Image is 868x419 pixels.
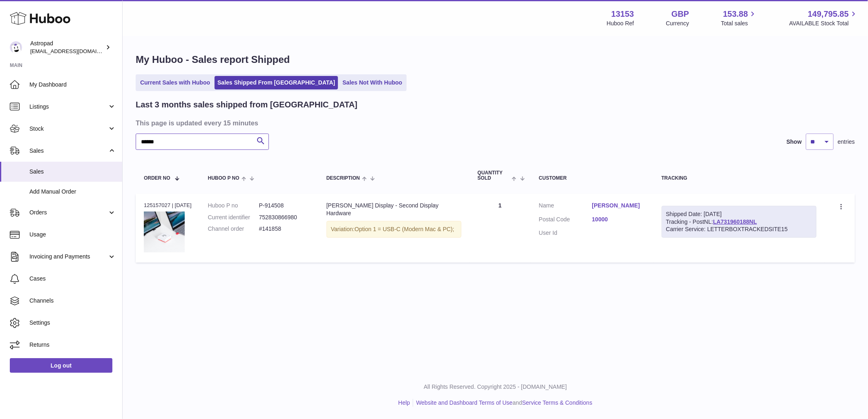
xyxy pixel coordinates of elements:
div: Tracking - PostNL: [662,206,817,238]
span: Sales [29,168,116,176]
span: [EMAIL_ADDRESS][DOMAIN_NAME] [30,48,120,54]
h1: My Huboo - Sales report Shipped [136,53,855,66]
a: [PERSON_NAME] [592,202,645,209]
dd: P-914508 [259,202,310,209]
div: Astropad [30,40,104,55]
strong: GBP [671,9,689,20]
span: Cases [29,275,116,283]
label: Show [787,138,802,146]
a: Website and Dashboard Terms of Use [416,399,512,406]
span: Add Manual Order [29,188,116,196]
li: and [413,399,592,407]
dt: Channel order [208,225,259,233]
a: 149,795.85 AVAILABLE Stock Total [789,9,858,27]
span: Settings [29,319,116,327]
a: 153.88 Total sales [721,9,757,27]
a: Sales Not With Huboo [340,76,405,89]
span: My Dashboard [29,81,116,89]
dt: Name [539,202,592,212]
span: Usage [29,231,116,238]
h3: This page is updated every 15 minutes [136,118,853,127]
dt: Current identifier [208,214,259,221]
span: entries [838,138,855,146]
span: Invoicing and Payments [29,253,107,261]
div: Variation: [327,221,461,238]
td: 1 [470,194,531,263]
span: 149,795.85 [808,9,849,20]
span: Order No [144,176,170,181]
dt: Huboo P no [208,202,259,209]
a: Sales Shipped From [GEOGRAPHIC_DATA] [215,76,338,89]
dd: 752830866980 [259,214,310,221]
span: Channels [29,297,116,305]
img: MattRonge_r2_MSP20255.jpg [144,212,185,252]
a: Log out [10,358,112,373]
a: 10000 [592,216,645,223]
span: Description [327,176,360,181]
span: Huboo P no [208,176,239,181]
a: LA731960188NL [713,218,757,225]
div: Currency [666,20,689,27]
dt: Postal Code [539,216,592,225]
strong: 13153 [611,9,634,20]
span: Orders [29,209,107,216]
span: Total sales [721,20,757,27]
span: Option 1 = USB-C (Modern Mac & PC); [355,226,454,232]
dt: User Id [539,229,592,237]
div: Huboo Ref [607,20,634,27]
div: 125157027 | [DATE] [144,202,192,209]
span: Sales [29,147,107,155]
span: Stock [29,125,107,133]
a: Current Sales with Huboo [137,76,213,89]
img: internalAdmin-13153@internal.huboo.com [10,41,22,53]
div: [PERSON_NAME] Display - Second Display Hardware [327,202,461,217]
div: Shipped Date: [DATE] [666,210,812,218]
dd: #141858 [259,225,310,233]
div: Customer [539,176,645,181]
span: AVAILABLE Stock Total [789,20,858,27]
span: Quantity Sold [478,170,510,181]
a: Help [398,399,410,406]
p: All Rights Reserved. Copyright 2025 - [DOMAIN_NAME] [129,383,861,391]
div: Tracking [662,176,817,181]
span: Listings [29,103,107,111]
h2: Last 3 months sales shipped from [GEOGRAPHIC_DATA] [136,99,358,110]
span: 153.88 [723,9,748,20]
span: Returns [29,341,116,349]
a: Service Terms & Conditions [522,399,593,406]
div: Carrier Service: LETTERBOXTRACKEDSITE15 [666,225,812,233]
